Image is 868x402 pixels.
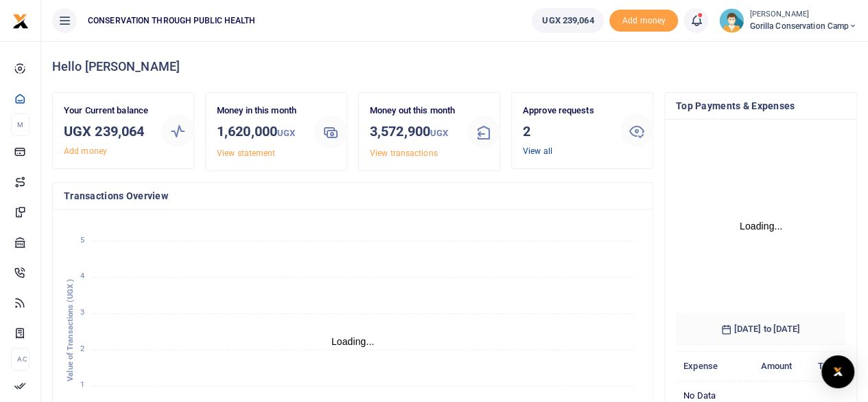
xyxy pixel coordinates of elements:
[80,308,84,317] tspan: 3
[11,348,30,370] li: Ac
[719,8,744,33] img: profile-user
[82,14,261,27] span: CONSERVATION THROUGH PUBLIC HEALTH
[609,10,678,32] span: Add money
[370,121,456,144] h3: 3,572,900
[217,148,275,158] a: View statement
[80,381,84,390] tspan: 1
[370,104,456,118] p: Money out this month
[740,221,783,232] text: Loading...
[12,13,29,30] img: logo-small
[532,8,604,33] a: UGX 239,064
[523,104,609,118] p: Approve requests
[799,352,845,381] th: Txns
[740,352,800,381] th: Amount
[217,104,303,118] p: Money in this month
[719,8,857,33] a: profile-user [PERSON_NAME] Gorilla Conservation Camp
[277,128,295,138] small: UGX
[12,15,29,25] a: logo-small logo-large logo-large
[749,20,857,32] span: Gorilla Conservation Camp
[80,236,84,245] tspan: 5
[676,352,740,381] th: Expense
[523,121,609,142] h3: 2
[370,148,438,158] a: View transactions
[217,121,303,144] h3: 1,620,000
[64,104,150,118] p: Your Current balance
[64,188,642,203] h4: Transactions Overview
[80,344,84,353] tspan: 2
[526,8,609,33] li: Wallet ballance
[609,10,678,32] li: Toup your wallet
[676,98,845,113] h4: Top Payments & Expenses
[609,14,678,25] a: Add money
[11,113,30,136] li: M
[80,271,84,280] tspan: 4
[64,121,150,142] h3: UGX 239,064
[331,336,375,347] text: Loading...
[542,14,594,27] span: UGX 239,064
[66,279,75,381] text: Value of Transactions (UGX )
[821,355,854,388] div: Open Intercom Messenger
[52,59,857,74] h4: Hello [PERSON_NAME]
[676,313,845,346] h6: [DATE] to [DATE]
[523,146,552,156] a: View all
[430,128,448,138] small: UGX
[749,9,857,21] small: [PERSON_NAME]
[64,146,107,156] a: Add money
